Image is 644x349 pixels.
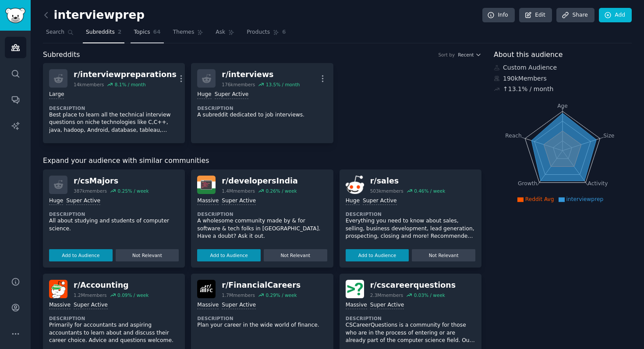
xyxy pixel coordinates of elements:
[197,315,327,321] dt: Description
[346,280,364,298] img: cscareerquestions
[458,52,481,58] button: Recent
[412,249,475,261] button: Not Relevant
[197,176,216,194] img: developersIndia
[5,8,25,23] img: GummySearch logo
[370,292,403,298] div: 2.3M members
[556,8,594,23] a: Share
[503,85,553,94] div: ↑ 13.1 % / month
[566,196,604,202] span: interviewprep
[244,25,289,43] a: Products6
[494,63,632,72] div: Custom Audience
[346,176,364,194] img: sales
[117,188,149,194] div: 0.25 % / week
[49,280,67,298] img: Accounting
[588,180,608,187] tspan: Activity
[222,188,255,194] div: 1.4M members
[222,280,301,291] div: r/ FinancialCareers
[494,74,632,83] div: 190k Members
[49,91,64,99] div: Large
[153,28,161,36] span: 64
[346,301,367,310] div: Massive
[43,49,80,60] span: Subreddits
[197,197,219,205] div: Massive
[49,301,71,310] div: Massive
[266,81,300,88] div: 13.5 % / month
[264,249,327,261] button: Not Relevant
[482,8,515,23] a: Info
[49,321,179,345] p: Primarily for accountants and aspiring accountants to learn about and discuss their career choice...
[49,197,63,205] div: Huge
[116,249,179,261] button: Not Relevant
[525,196,554,202] span: Reddit Avg
[438,52,455,58] div: Sort by
[265,292,297,298] div: 0.29 % / week
[494,49,563,60] span: About this audience
[519,8,552,23] a: Edit
[370,176,446,187] div: r/ sales
[197,91,211,99] div: Huge
[197,301,219,310] div: Massive
[414,188,445,194] div: 0.46 % / week
[197,111,327,119] p: A subreddit dedicated to job interviews.
[197,280,216,298] img: FinancialCareers
[458,52,474,58] span: Recent
[222,81,255,88] div: 176k members
[191,63,333,143] a: r/interviews176kmembers13.5% / monthHugeSuper ActiveDescriptionA subreddit dedicated to job inter...
[599,8,632,23] a: Add
[222,301,256,310] div: Super Active
[603,132,614,138] tspan: Size
[557,103,568,109] tspan: Age
[265,188,297,194] div: 0.26 % / week
[74,301,108,310] div: Super Active
[134,28,150,36] span: Topics
[370,280,456,291] div: r/ cscareerquestions
[43,155,209,166] span: Expand your audience with similar communities
[66,197,100,205] div: Super Active
[118,28,122,36] span: 2
[74,280,149,291] div: r/ Accounting
[117,292,149,298] div: 0.09 % / week
[197,321,327,329] p: Plan your career in the wide world of finance.
[197,249,261,261] button: Add to Audience
[222,292,255,298] div: 1.7M members
[414,292,445,298] div: 0.03 % / week
[74,292,107,298] div: 1.2M members
[216,28,225,36] span: Ask
[43,8,145,22] h2: interviewprep
[49,111,179,134] p: Best place to learn all the technical interview questions on niche technologies like C,C++, java,...
[282,28,286,36] span: 6
[505,132,522,138] tspan: Reach
[197,105,327,111] dt: Description
[46,28,64,36] span: Search
[49,249,113,261] button: Add to Audience
[346,321,475,345] p: CSCareerQuestions is a community for those who are in the process of entering or are already part...
[74,81,104,88] div: 14k members
[215,91,249,99] div: Super Active
[43,25,77,43] a: Search
[222,69,300,80] div: r/ interviews
[170,25,207,43] a: Themes
[115,81,146,88] div: 8.1 % / month
[222,176,297,187] div: r/ developersIndia
[49,315,179,321] dt: Description
[212,25,237,43] a: Ask
[49,217,179,233] p: All about studying and students of computer science.
[222,197,256,205] div: Super Active
[74,69,177,80] div: r/ interviewpreparations
[346,211,475,217] dt: Description
[197,217,327,240] p: A wholesome community made by & for software & tech folks in [GEOGRAPHIC_DATA]. Have a doubt? Ask...
[346,315,475,321] dt: Description
[83,25,124,43] a: Subreddits2
[346,217,475,240] p: Everything you need to know about sales, selling, business development, lead generation, prospect...
[74,176,149,187] div: r/ csMajors
[363,197,397,205] div: Super Active
[49,211,179,217] dt: Description
[49,105,179,111] dt: Description
[43,63,185,143] a: r/interviewpreparations14kmembers8.1% / monthLargeDescriptionBest place to learn all the technica...
[86,28,115,36] span: Subreddits
[370,188,403,194] div: 503k members
[131,25,163,43] a: Topics64
[518,180,537,187] tspan: Growth
[74,188,107,194] div: 387k members
[197,211,327,217] dt: Description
